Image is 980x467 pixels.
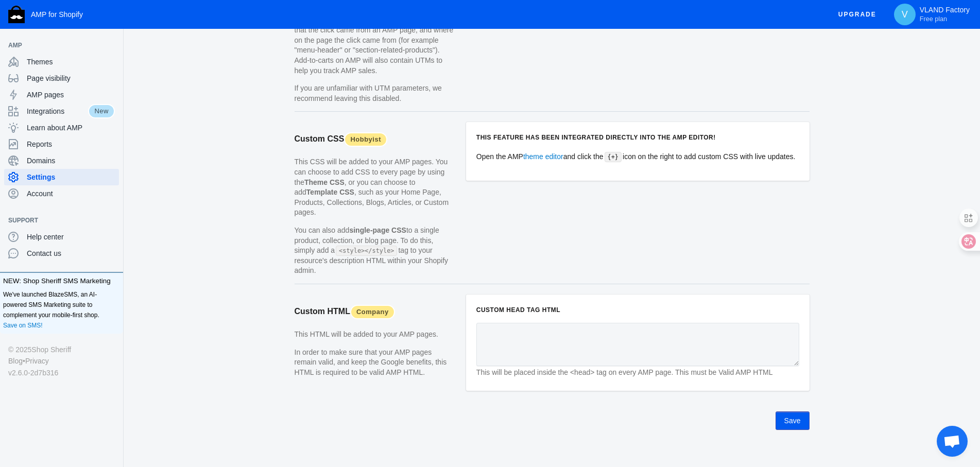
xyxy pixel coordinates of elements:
[605,152,622,162] code: {+}
[27,188,115,199] span: Account
[27,155,115,166] span: Domains
[105,43,121,47] button: Add a sales channel
[295,226,456,276] p: You can also add to a single product, collection, or blog page. To do this, simply add a tag to y...
[476,132,799,143] h6: This feature has been integrated directly into the AMP editor!
[920,6,970,23] p: VLAND Factory
[4,103,119,119] a: IntegrationsNew
[295,348,456,378] p: In order to make sure that your AMP pages remain valid, and keep the Google benefits, this HTML i...
[4,119,119,136] a: Learn about AMP
[830,5,885,24] button: Upgrade
[295,295,456,330] h2: Custom HTML
[8,6,25,23] img: Shop Sheriff Logo
[349,226,406,234] strong: single-page CSS
[306,188,354,196] strong: Template CSS
[900,9,910,20] span: V
[295,157,456,218] p: This CSS will be added to your AMP pages. You can choose to add CSS to every page by using the , ...
[27,90,115,100] span: AMP pages
[27,248,115,258] span: Contact us
[4,70,119,87] a: Page visibility
[304,178,345,186] strong: Theme CSS
[4,245,119,262] a: Contact us
[4,169,119,185] a: Settings
[476,151,799,163] p: Open the AMP and click the icon on the right to add custom CSS with live updates.
[920,15,947,23] span: Free plan
[27,106,88,116] span: Integrations
[31,10,83,19] span: AMP for Shopify
[105,218,121,222] button: Add a sales channel
[937,426,968,457] div: 打開聊天
[27,73,115,83] span: Page visibility
[8,344,115,355] div: © 2025
[295,122,456,157] h2: Custom CSS
[3,320,43,331] a: Save on SMS!
[88,104,115,118] span: New
[27,123,115,133] span: Learn about AMP
[25,355,49,367] a: Privacy
[8,215,105,226] span: Support
[8,367,115,378] div: v2.6.0-2d7b316
[476,368,773,377] em: This will be placed inside the <head> tag on every AMP page. This must be Valid AMP HTML
[27,232,115,242] span: Help center
[523,152,563,161] a: theme editor
[4,54,119,70] a: Themes
[27,57,115,67] span: Themes
[4,152,119,169] a: Domains
[8,355,115,367] div: •
[4,136,119,152] a: Reports
[838,5,876,24] span: Upgrade
[336,246,397,256] code: <style></style>
[295,83,456,103] p: If you are unfamiliar with UTM parameters, we recommend leaving this disabled.
[8,355,23,367] a: Blog
[476,305,799,315] h6: Custom HEAD tag HTML
[31,344,71,355] a: Shop Sheriff
[27,139,115,149] span: Reports
[8,40,105,50] span: AMP
[295,330,456,340] p: This HTML will be added to your AMP pages.
[4,87,119,103] a: AMP pages
[344,132,387,147] span: Hobbyist
[27,172,115,182] span: Settings
[350,305,395,319] span: Company
[776,411,810,430] button: Save
[4,185,119,202] a: Account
